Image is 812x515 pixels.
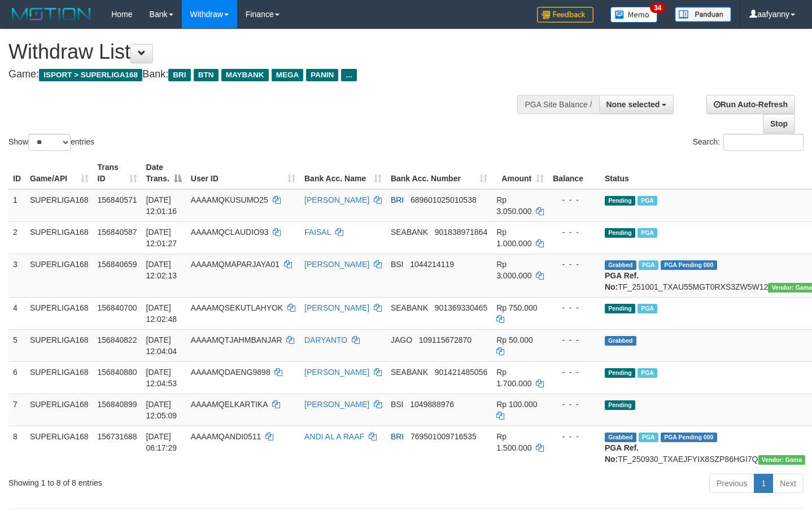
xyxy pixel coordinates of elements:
[496,195,531,216] span: Rp 3.050.000
[723,134,804,151] input: Search:
[605,228,635,238] span: Pending
[146,335,177,356] span: [DATE] 12:04:04
[98,195,137,204] span: 156840571
[98,260,137,269] span: 156840659
[639,260,658,270] span: Marked by aafsoycanthlai
[605,368,635,378] span: Pending
[304,260,369,269] a: [PERSON_NAME]
[221,69,269,81] span: MAYBANK
[98,400,137,409] span: 156840899
[391,432,404,441] span: BRI
[146,368,177,388] span: [DATE] 12:04:53
[142,157,186,189] th: Date Trans.: activate to sort column descending
[191,432,261,441] span: AAAAMQANDI0511
[8,361,25,394] td: 6
[194,69,219,81] span: BTN
[8,157,25,189] th: ID
[553,431,596,442] div: - - -
[605,400,635,410] span: Pending
[492,157,548,189] th: Amount: activate to sort column ascending
[496,400,537,409] span: Rp 100.000
[639,433,658,442] span: Marked by aafromsomean
[25,394,93,426] td: SUPERLIGA168
[191,335,282,344] span: AAAAMQTJAHMBANJAR
[661,260,717,270] span: PGA Pending
[8,6,94,23] img: MOTION_logo.png
[8,221,25,254] td: 2
[39,69,142,81] span: ISPORT > SUPERLIGA168
[98,368,137,377] span: 156840880
[146,432,177,452] span: [DATE] 06:17:29
[599,95,674,114] button: None selected
[605,304,635,313] span: Pending
[391,335,412,344] span: JAGO
[8,254,25,297] td: 3
[411,432,477,441] span: Copy 769501009716535 to clipboard
[638,196,657,206] span: Marked by aafsengchandara
[553,334,596,346] div: - - -
[706,95,795,114] a: Run Auto-Refresh
[496,368,531,388] span: Rp 1.700.000
[605,336,636,346] span: Grabbed
[341,69,356,81] span: ...
[191,303,283,312] span: AAAAMQSEKUTLAHYOK
[93,157,142,189] th: Trans ID: activate to sort column ascending
[191,228,269,237] span: AAAAMQCLAUDIO93
[410,260,454,269] span: Copy 1044214119 to clipboard
[638,304,657,313] span: Marked by aafsengchandara
[772,474,804,493] a: Next
[638,368,657,378] span: Marked by aafsengchandara
[98,432,137,441] span: 156731688
[146,303,177,324] span: [DATE] 12:02:48
[8,189,25,222] td: 1
[435,303,487,312] span: Copy 901369330465 to clipboard
[537,7,593,23] img: Feedback.jpg
[146,228,177,248] span: [DATE] 12:01:27
[98,303,137,312] span: 156840700
[25,221,93,254] td: SUPERLIGA168
[606,100,660,109] span: None selected
[28,134,71,151] select: Showentries
[146,260,177,280] span: [DATE] 12:02:13
[191,368,270,377] span: AAAAMQDAENG9898
[146,400,177,420] span: [DATE] 12:05:09
[300,157,386,189] th: Bank Acc. Name: activate to sort column ascending
[650,3,665,13] span: 34
[8,426,25,469] td: 8
[25,329,93,361] td: SUPERLIGA168
[8,394,25,426] td: 7
[304,368,369,377] a: [PERSON_NAME]
[553,302,596,313] div: - - -
[517,95,599,114] div: PGA Site Balance /
[191,400,268,409] span: AAAAMQELKARTIKA
[391,228,428,237] span: SEABANK
[391,195,404,204] span: BRI
[304,335,347,344] a: DARYANTO
[25,189,93,222] td: SUPERLIGA168
[605,443,639,464] b: PGA Ref. No:
[304,432,364,441] a: ANDI AL A RAAF
[410,400,454,409] span: Copy 1049888976 to clipboard
[8,329,25,361] td: 5
[496,303,537,312] span: Rp 750.000
[496,260,531,280] span: Rp 3.000.000
[605,433,636,442] span: Grabbed
[8,134,94,151] label: Show entries
[553,399,596,410] div: - - -
[168,69,190,81] span: BRI
[98,335,137,344] span: 156840822
[25,426,93,469] td: SUPERLIGA168
[306,69,338,81] span: PANIN
[419,335,472,344] span: Copy 109115672870 to clipboard
[146,195,177,216] span: [DATE] 12:01:16
[496,335,533,344] span: Rp 50.000
[758,455,806,465] span: Vendor URL: https://trx31.1velocity.biz
[435,368,487,377] span: Copy 901421485056 to clipboard
[191,260,280,269] span: AAAAMQMAPARJAYA01
[435,228,487,237] span: Copy 901838971864 to clipboard
[553,259,596,270] div: - - -
[98,228,137,237] span: 156840587
[496,228,531,248] span: Rp 1.000.000
[272,69,304,81] span: MEGA
[191,195,268,204] span: AAAAMQKUSUMO25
